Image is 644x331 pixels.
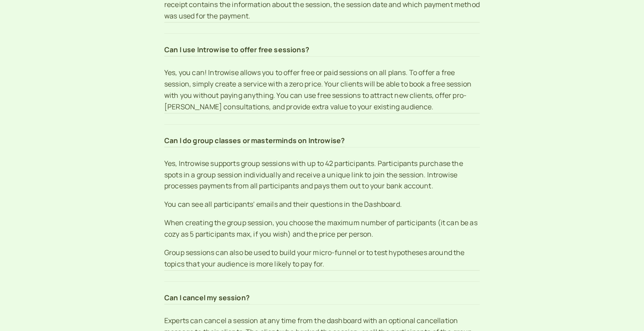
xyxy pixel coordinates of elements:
[164,292,250,304] h4: Can I cancel my session?
[164,44,309,56] h4: Can I use Introwise to offer free sessions?
[164,67,480,113] p: Yes, you can! Introwise allows you to offer free or paid sessions on all plans. To offer a free s...
[164,292,480,305] a: Can I cancel my session?
[164,217,480,240] p: When creating the group session, you choose the maximum number of participants (it can be as cozy...
[164,247,480,270] p: Group sessions can also be used to build your micro-funnel or to test hypotheses around the topic...
[164,135,480,148] a: Can I do group classes or masterminds on Introwise?
[164,135,345,147] h4: Can I do group classes or masterminds on Introwise?
[164,44,480,57] a: Can I use Introwise to offer free sessions?
[600,289,644,331] iframe: Chat Widget
[164,158,480,192] p: Yes, Introwise supports group sessions with up to 42 participants. Participants purchase the spot...
[164,199,480,210] p: You can see all participants' emails and their questions in the Dashboard.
